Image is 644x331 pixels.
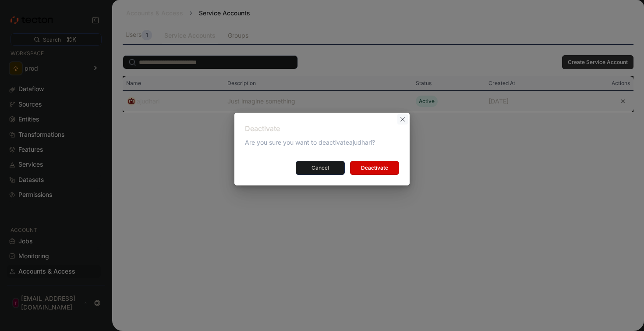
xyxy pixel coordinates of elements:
span: Deactivate [356,161,393,174]
button: Cancel [296,161,345,175]
span: Cancel [301,161,339,174]
button: Closes this modal window [397,114,408,125]
button: Deactivate [350,161,399,175]
div: Deactivate [245,123,375,135]
p: Are you sure you want to deactivate ajudhari ? [245,138,375,147]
